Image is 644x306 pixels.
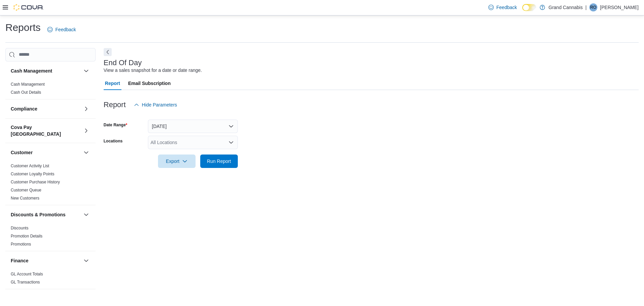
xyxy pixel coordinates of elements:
[55,26,76,33] span: Feedback
[82,127,90,135] button: Cova Pay [GEOGRAPHIC_DATA]
[200,155,238,168] button: Run Report
[496,4,517,11] span: Feedback
[5,162,96,205] div: Customer
[11,257,29,264] h3: Finance
[486,1,520,14] a: Feedback
[158,155,196,168] button: Export
[11,124,81,137] button: Cova Pay [GEOGRAPHIC_DATA]
[522,11,523,11] span: Dark Mode
[11,225,29,231] span: Discounts
[11,68,81,74] button: Cash Management
[11,187,41,193] span: Customer Queue
[131,98,180,112] button: Hide Parameters
[104,48,112,56] button: Next
[82,67,90,75] button: Cash Management
[11,171,54,177] span: Customer Loyalty Points
[11,90,41,95] a: Cash Out Details
[522,4,536,11] input: Dark Mode
[148,120,238,133] button: [DATE]
[104,67,202,74] div: View a sales snapshot for a date or date range.
[11,234,43,238] a: Promotion Details
[45,23,78,36] a: Feedback
[11,82,45,87] a: Cash Management
[11,271,43,277] span: GL Account Totals
[128,77,171,90] span: Email Subscription
[11,149,33,156] h3: Customer
[11,172,54,176] a: Customer Loyalty Points
[11,211,65,218] h3: Discounts & Promotions
[11,68,52,74] h3: Cash Management
[5,80,96,99] div: Cash Management
[11,195,39,201] span: New Customers
[11,149,81,156] button: Customer
[11,233,43,239] span: Promotion Details
[11,163,49,169] span: Customer Activity List
[590,3,596,11] span: RO
[207,158,231,165] span: Run Report
[104,122,127,128] label: Date Range
[11,105,81,112] button: Compliance
[11,164,49,168] a: Customer Activity List
[11,188,41,192] a: Customer Queue
[228,140,234,145] button: Open list of options
[11,211,81,218] button: Discounts & Promotions
[5,224,96,251] div: Discounts & Promotions
[11,90,41,95] span: Cash Out Details
[11,180,60,184] a: Customer Purchase History
[11,226,29,230] a: Discounts
[600,3,639,11] p: [PERSON_NAME]
[104,138,123,144] label: Locations
[142,101,177,108] span: Hide Parameters
[548,3,583,11] p: Grand Cannabis
[11,179,60,185] span: Customer Purchase History
[104,59,142,67] h3: End Of Day
[5,270,96,289] div: Finance
[11,242,31,247] a: Promotions
[82,211,90,219] button: Discounts & Promotions
[585,3,587,11] p: |
[11,272,43,276] a: GL Account Totals
[11,280,40,285] a: GL Transactions
[82,148,90,157] button: Customer
[105,77,120,90] span: Report
[5,21,41,34] h1: Reports
[104,101,126,109] h3: Report
[82,105,90,113] button: Compliance
[82,257,90,265] button: Finance
[11,105,37,112] h3: Compliance
[11,257,81,264] button: Finance
[13,4,44,11] img: Cova
[11,242,31,247] span: Promotions
[11,196,39,201] a: New Customers
[162,155,192,168] span: Export
[589,3,597,11] div: Rick O'Neil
